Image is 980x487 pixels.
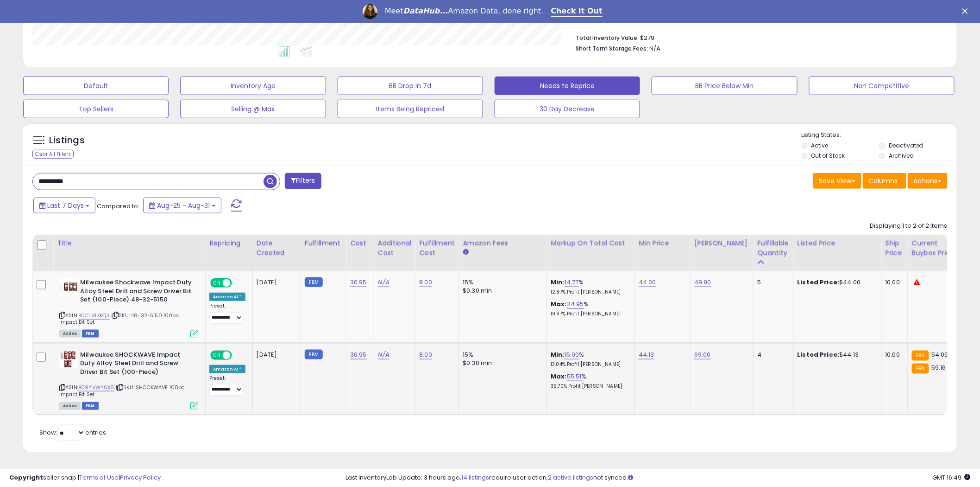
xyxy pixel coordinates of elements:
div: 10.00 [886,278,901,287]
div: Close [962,8,972,14]
div: 5 [757,278,786,287]
span: N/A [649,44,660,53]
div: Cost [350,238,370,248]
div: $0.30 min [463,359,540,367]
div: 15% [463,351,540,359]
b: Milwaukee Shockwave Impact Duty Alloy Steel Drill and Screw Driver Bit Set (100-Piece) 48-32-5150 [80,278,193,307]
li: $279 [576,32,941,43]
p: 13.04% Profit [PERSON_NAME] [551,361,628,368]
th: The percentage added to the cost of goods (COGS) that forms the calculator for Min & Max prices. [547,235,635,271]
b: Total Inventory Value: [576,34,639,42]
small: Amazon Fees. [463,248,468,256]
a: 14 listings [462,473,490,482]
div: ASIN: [59,351,198,409]
h5: Listings [49,134,85,147]
a: 69.00 [694,350,711,359]
button: Last 7 Days [33,198,95,213]
div: Date Created [257,238,297,258]
div: Amazon AI * [209,293,245,301]
b: Milwaukee SHOCKWAVE Impact Duty Alloy Steel Drill and Screw Driver Bit Set (100-Piece) [80,351,193,379]
span: Aug-25 - Aug-31 [157,201,210,210]
span: OFF [231,279,245,287]
div: Preset: [209,375,245,396]
span: Last 7 Days [47,201,84,210]
strong: Copyright [9,473,43,482]
a: 30.95 [350,350,367,359]
button: 30 Day Decrease [495,100,640,118]
button: Needs to Reprice [495,77,640,95]
span: 2025-09-8 16:49 GMT [933,473,971,482]
button: Columns [863,173,906,189]
div: $44.00 [798,278,874,287]
a: 8.00 [419,278,432,287]
span: All listings currently available for purchase on Amazon [59,330,81,338]
b: Min: [551,278,565,287]
div: Clear All Filters [32,150,74,159]
span: | SKU: SHOCKWAVE 100pc. Impact Bit Set [59,384,186,397]
small: FBM [305,277,323,287]
span: Columns [869,176,898,186]
button: Default [23,77,169,95]
b: Min: [551,350,565,359]
div: Meet Amazon Data, done right. [385,6,544,16]
p: 19.97% Profit [PERSON_NAME] [551,311,628,317]
b: Max: [551,372,567,381]
div: [DATE] [257,351,294,359]
div: 10.00 [886,351,901,359]
div: Amazon Fees [463,238,543,248]
p: 35.70% Profit [PERSON_NAME] [551,383,628,390]
label: Deactivated [889,141,923,149]
small: FBM [305,350,323,359]
a: 2 active listings [548,473,594,482]
a: Check It Out [551,6,603,17]
div: [PERSON_NAME] [694,238,749,248]
a: 8.00 [419,350,432,359]
small: FBA [912,364,929,374]
div: % [551,278,628,295]
a: 30.95 [350,278,367,287]
div: Markup on Total Cost [551,238,631,248]
button: Actions [908,173,948,189]
span: Show: entries [39,428,106,437]
button: Top Sellers [23,100,169,118]
div: Title [57,238,201,248]
small: FBA [912,351,929,361]
div: Min Price [639,238,686,248]
span: | SKU: 48-32-5150 100pc. Impact Bit Set [59,312,180,326]
span: All listings currently available for purchase on Amazon [59,402,81,410]
p: 12.87% Profit [PERSON_NAME] [551,289,628,295]
button: Items Being Repriced [338,100,483,118]
span: FBM [82,402,99,410]
b: Max: [551,300,567,308]
a: 15.00 [565,350,579,359]
span: FBM [82,330,99,338]
div: Additional Cost [378,238,412,258]
a: B0CL912KQ3 [78,312,110,320]
button: Non Competitive [809,77,955,95]
button: Save View [813,173,861,189]
i: DataHub... [403,6,448,15]
div: Fulfillment [305,238,342,248]
div: Ship Price [886,238,904,258]
label: Active [811,141,829,149]
b: Short Term Storage Fees: [576,45,648,52]
span: 59.16 [931,363,946,372]
img: 41QZofZOKzL._SL40_.jpg [59,278,78,297]
div: % [551,300,628,317]
a: Privacy Policy [120,473,161,482]
div: Fulfillable Quantity [757,238,789,258]
button: BB Drop in 7d [338,77,483,95]
a: B09YVWY6X8 [78,384,114,391]
div: Amazon AI * [209,365,245,373]
a: 55.51 [567,372,582,381]
div: 4 [757,351,786,359]
a: 14.77 [565,278,579,287]
div: Last InventoryLab Update: 3 hours ago, require user action, not synced. [346,474,971,482]
a: N/A [378,278,389,287]
label: Out of Stock [811,152,845,160]
span: Compared to: [97,202,139,211]
img: 51BCmritNnL._SL40_.jpg [59,351,78,368]
a: 44.13 [639,350,654,359]
div: Repricing [209,238,249,248]
button: BB Price Below Min [652,77,797,95]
